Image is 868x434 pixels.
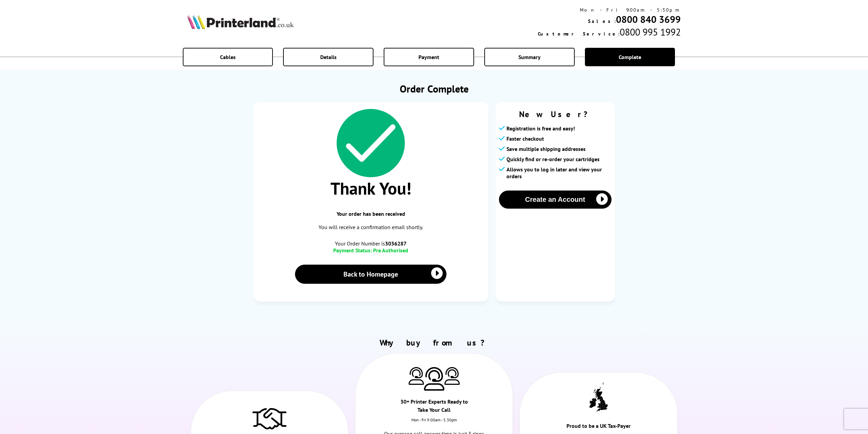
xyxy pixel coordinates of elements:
[187,337,681,348] h2: Why buy from us?
[260,240,482,247] span: Your Order Number is
[424,367,444,391] img: Printer Experts
[506,125,575,132] span: Registration is free and easy!
[333,247,372,254] span: Payment Status:
[220,54,236,60] span: Cables
[589,382,608,414] img: UK tax payer
[588,18,616,24] span: Sales:
[395,397,473,417] div: 30+ Printer Experts Ready to Take Your Call
[355,417,513,429] div: Mon - Fri 9:00am - 5.30pm
[253,82,615,95] h1: Order Complete
[409,367,424,384] img: Printer Experts
[373,247,408,254] span: Pre Authorised
[385,240,407,247] b: 3036287
[187,14,294,29] img: Printerland Logo
[499,191,612,209] button: Create an Account
[260,177,482,199] span: Thank You!
[252,405,286,432] img: Trusted Service
[260,223,482,232] p: You will receive a confirmation email shortly.
[320,54,337,60] span: Details
[499,109,612,120] span: New User?
[518,54,541,60] span: Summary
[506,145,586,152] span: Save multiple shipping addresses
[538,7,681,13] div: Mon - Fri 9:00am - 5:30pm
[538,31,620,37] span: Customer Service:
[506,156,600,163] span: Quickly find or re-order your cartridges
[444,367,460,384] img: Printer Experts
[620,26,681,38] span: 0800 995 1992
[506,166,612,180] span: Allows you to log in later and view your orders
[619,54,641,60] span: Complete
[559,422,638,433] div: Proud to be a UK Tax-Payer
[295,265,447,284] a: Back to Homepage
[616,13,681,26] a: 0800 840 3699
[506,135,544,142] span: Faster checkout
[418,54,439,60] span: Payment
[260,210,482,217] span: Your order has been received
